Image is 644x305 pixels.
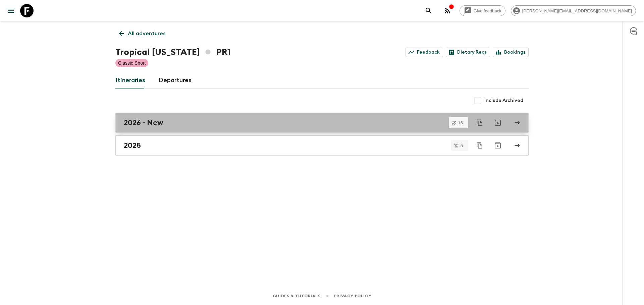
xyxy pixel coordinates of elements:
[454,121,467,125] span: 16
[446,48,490,57] a: Dietary Reqs
[115,46,231,59] h1: Tropical [US_STATE] PR1
[4,4,17,17] button: menu
[470,8,505,13] span: Give feedback
[115,113,529,133] a: 2026 - New
[115,27,169,40] a: All adventures
[491,116,504,129] button: Archive
[118,60,146,66] p: Classic Short
[484,97,523,104] span: Include Archived
[422,4,435,17] button: search adventures
[511,5,636,16] div: [PERSON_NAME][EMAIL_ADDRESS][DOMAIN_NAME]
[457,143,467,148] span: 5
[474,117,486,129] button: Duplicate
[115,72,145,88] a: Itineraries
[128,29,165,38] p: All adventures
[460,5,505,16] a: Give feedback
[491,139,504,152] button: Archive
[124,141,141,150] h2: 2025
[519,8,636,13] span: [PERSON_NAME][EMAIL_ADDRESS][DOMAIN_NAME]
[159,72,192,88] a: Departures
[124,118,163,127] h2: 2026 - New
[406,48,443,57] a: Feedback
[115,135,529,156] a: 2025
[493,48,529,57] a: Bookings
[273,292,321,300] a: Guides & Tutorials
[474,139,486,151] button: Duplicate
[334,292,371,300] a: Privacy Policy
